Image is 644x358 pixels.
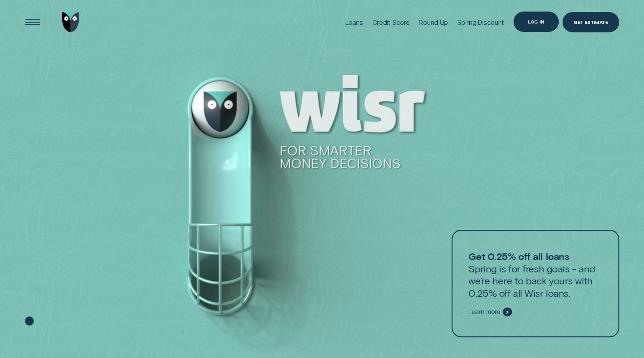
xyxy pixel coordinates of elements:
[452,230,619,337] a: Get 0.25% off all loansSpring is for fresh goals - and we’re here to back yours with 0.25% off al...
[345,19,363,26] div: Loans
[513,12,559,32] button: Log in
[468,308,500,316] span: Learn more
[468,250,569,262] strong: Get 0.25% off all loans
[528,20,544,24] div: Log in
[62,12,79,32] img: Wisr
[372,19,410,26] div: Credit Score
[457,19,504,26] div: Spring Discount
[468,250,602,299] p: Spring is for fresh goals - and we’re here to back yours with 0.25% off all Wisr loans.
[562,12,619,32] a: Get Estimate
[22,12,43,32] button: Open Menu
[419,19,448,26] div: Round Up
